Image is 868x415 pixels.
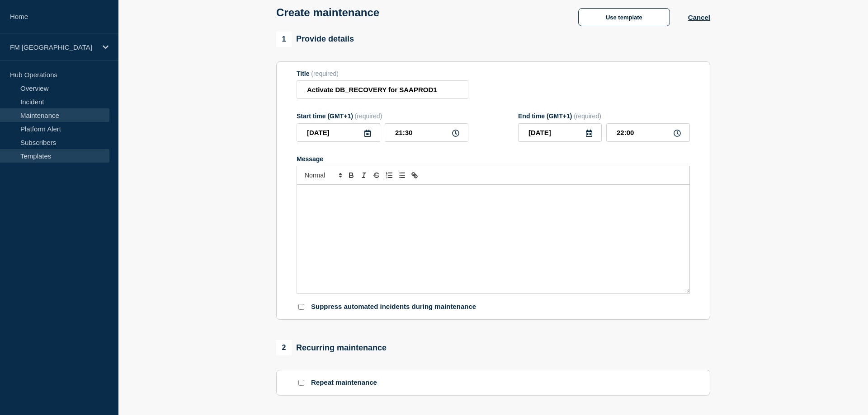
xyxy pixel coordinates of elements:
[297,112,468,120] div: Start time (GMT+1)
[297,70,468,77] div: Title
[276,32,354,47] div: Provide details
[385,123,468,142] input: HH:MM
[518,112,690,120] div: End time (GMT+1)
[578,8,670,26] button: Use template
[518,123,602,142] input: YYYY-MM-DD
[408,170,421,181] button: Toggle link
[345,170,358,181] button: Toggle bold text
[276,340,292,355] span: 2
[298,304,304,310] input: Suppress automated incidents during maintenance
[297,155,690,163] div: Message
[383,170,396,181] button: Toggle ordered list
[311,303,476,311] p: Suppress automated incidents during maintenance
[297,185,689,293] div: Message
[370,170,383,181] button: Toggle strikethrough text
[574,112,601,120] span: (required)
[311,378,377,387] p: Repeat maintenance
[311,70,339,77] span: (required)
[355,112,382,120] span: (required)
[276,32,292,47] span: 1
[301,170,345,181] span: Font size
[396,170,408,181] button: Toggle bulleted list
[276,340,387,355] div: Recurring maintenance
[297,123,380,142] input: YYYY-MM-DD
[606,123,690,142] input: HH:MM
[358,170,370,181] button: Toggle italic text
[276,6,379,19] h1: Create maintenance
[10,43,97,51] p: FM [GEOGRAPHIC_DATA]
[688,14,710,21] button: Cancel
[297,80,468,99] input: Title
[298,380,304,386] input: Repeat maintenance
